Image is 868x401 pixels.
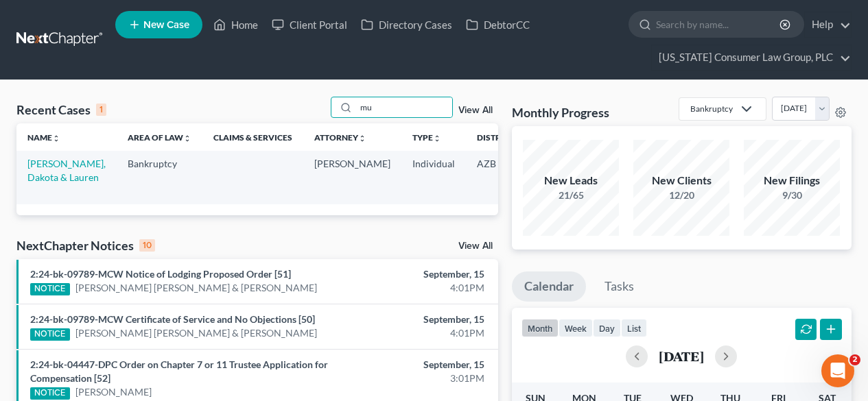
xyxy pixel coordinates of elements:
[139,239,155,252] div: 10
[342,281,484,295] div: 4:01PM
[523,189,619,202] div: 21/65
[821,354,854,387] iframe: Intercom live chat
[805,12,851,37] a: Help
[30,313,315,325] a: 2:24-bk-09789-MCW Certificate of Service and No Objections [50]
[16,237,155,254] div: NextChapter Notices
[477,132,522,143] a: Districtunfold_more
[356,97,452,117] input: Search by name...
[458,106,493,115] a: View All
[744,189,840,202] div: 9/30
[559,319,593,337] button: week
[342,326,484,340] div: 4:01PM
[656,12,782,37] input: Search by name...
[459,12,537,37] a: DebtorCC
[744,173,840,189] div: New Filings
[458,241,493,251] a: View All
[314,132,366,143] a: Attorneyunfold_more
[659,349,704,363] h2: [DATE]
[207,12,265,37] a: Home
[27,158,106,183] a: [PERSON_NAME], Dakota & Lauren
[303,151,401,204] td: [PERSON_NAME]
[52,134,60,143] i: unfold_more
[30,268,291,280] a: 2:24-bk-09789-MCW Notice of Lodging Proposed Order [51]
[592,271,646,302] a: Tasks
[265,12,354,37] a: Client Portal
[75,326,317,340] a: [PERSON_NAME] [PERSON_NAME] & [PERSON_NAME]
[75,385,152,399] a: [PERSON_NAME]
[342,372,484,385] div: 3:01PM
[27,132,60,143] a: Nameunfold_more
[593,319,621,337] button: day
[512,271,586,302] a: Calendar
[16,101,106,118] div: Recent Cases
[690,103,733,114] div: Bankruptcy
[30,387,70,400] div: NOTICE
[96,104,106,116] div: 1
[512,104,609,121] h3: Monthly Progress
[30,283,70,295] div: NOTICE
[342,267,484,281] div: September, 15
[521,319,559,337] button: month
[433,134,441,143] i: unfold_more
[342,313,484,326] div: September, 15
[30,359,328,384] a: 2:24-bk-04447-DPC Order on Chapter 7 or 11 Trustee Application for Compensation [52]
[75,281,317,295] a: [PERSON_NAME] [PERSON_NAME] & [PERSON_NAME]
[412,132,441,143] a: Typeunfold_more
[652,45,851,70] a: [US_STATE] Consumer Law Group, PLC
[849,354,860,365] span: 2
[523,173,619,189] div: New Leads
[466,151,533,204] td: AZB
[117,151,202,204] td: Bankruptcy
[30,328,70,341] div: NOTICE
[342,358,484,372] div: September, 15
[143,20,189,30] span: New Case
[128,132,191,143] a: Area of Lawunfold_more
[621,319,647,337] button: list
[358,134,366,143] i: unfold_more
[183,134,191,143] i: unfold_more
[354,12,459,37] a: Directory Cases
[202,123,303,151] th: Claims & Services
[633,189,729,202] div: 12/20
[633,173,729,189] div: New Clients
[401,151,466,204] td: Individual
